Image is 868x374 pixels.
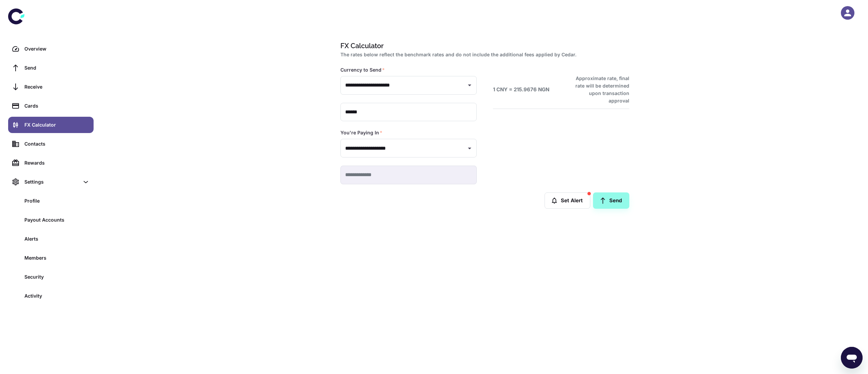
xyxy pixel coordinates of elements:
[8,136,94,152] a: Contacts
[568,75,629,105] h6: Approximate rate, final rate will be determined upon transaction approval
[24,216,90,224] div: Payout Accounts
[24,45,90,53] div: Overview
[24,121,90,129] div: FX Calculator
[8,193,94,209] a: Profile
[24,235,90,243] div: Alerts
[24,102,90,110] div: Cards
[24,273,90,281] div: Security
[8,79,94,95] a: Receive
[8,117,94,133] a: FX Calculator
[8,212,94,228] a: Payout Accounts
[8,269,94,285] a: Security
[8,288,94,304] a: Activity
[24,159,90,167] div: Rewards
[465,144,474,153] button: Open
[493,86,549,94] h6: 1 CNY = 215.9676 NGN
[545,192,590,209] button: Set Alert
[24,254,90,262] div: Members
[841,347,863,369] iframe: Button to launch messaging window
[8,155,94,171] a: Rewards
[8,98,94,114] a: Cards
[340,129,382,136] label: You're Paying In
[8,60,94,76] a: Send
[340,41,627,51] h1: FX Calculator
[8,174,94,190] div: Settings
[593,192,629,209] a: Send
[8,250,94,266] a: Members
[8,231,94,247] a: Alerts
[24,292,90,300] div: Activity
[24,197,90,205] div: Profile
[8,41,94,57] a: Overview
[24,140,90,148] div: Contacts
[465,80,474,90] button: Open
[24,83,90,91] div: Receive
[24,64,90,72] div: Send
[340,67,385,73] label: Currency to Send
[24,178,79,186] div: Settings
